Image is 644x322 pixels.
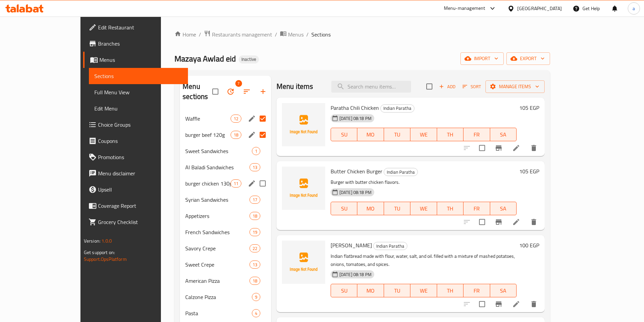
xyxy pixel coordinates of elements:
button: Sort [461,81,483,92]
span: WE [413,204,434,214]
button: TU [384,284,410,297]
span: Menus [99,56,183,64]
span: [DATE] 08:18 PM [337,271,374,278]
a: Menus [280,30,304,39]
input: search [331,81,411,93]
span: TU [387,286,408,296]
button: FR [463,202,490,215]
button: FR [463,284,490,297]
a: Edit Restaurant [83,19,188,35]
li: / [275,30,277,39]
div: items [231,179,241,188]
div: items [252,293,260,301]
div: Inactive [239,55,259,64]
h6: 105 EGP [519,103,539,113]
div: burger chicken 130g [185,179,230,188]
a: Full Menu View [89,84,188,100]
div: Waffle12edit [180,110,271,127]
button: TH [437,284,463,297]
button: Add section [255,83,271,100]
div: items [249,261,260,269]
p: Burger with butter chicken flavors. [331,178,517,187]
span: Coupons [98,137,183,145]
span: Upsell [98,185,183,194]
button: TH [437,202,463,215]
span: Appetizers [185,212,249,220]
div: Indian Paratha [384,168,418,176]
div: Sweet Sandwiches [185,147,252,155]
button: Add [436,81,458,92]
span: Manage items [491,82,539,91]
span: Pasta [185,309,252,317]
button: SU [331,284,357,297]
div: Sweet Crepe13 [180,256,271,273]
span: Restaurants management [212,30,272,39]
span: Coverage Report [98,202,183,210]
button: delete [526,214,542,230]
span: 1.0.0 [101,237,112,245]
span: Branches [98,40,183,48]
span: Sections [311,30,331,39]
div: Al Baladi Sandwiches [185,163,249,171]
a: Choice Groups [83,117,188,133]
div: items [231,115,241,123]
span: Menus [288,30,304,39]
button: WE [410,202,437,215]
button: Branch-specific-item [491,214,507,230]
span: Choice Groups [98,121,183,129]
span: SU [334,286,355,296]
button: Branch-specific-item [491,140,507,156]
div: items [231,131,241,139]
span: 1 [252,148,260,154]
span: 13 [250,164,260,171]
div: Sweet Sandwiches1 [180,143,271,159]
div: Indian Paratha [380,104,414,113]
div: [GEOGRAPHIC_DATA] [517,5,562,12]
div: burger beef 120g18edit [180,127,271,143]
span: SA [493,286,514,296]
span: export [512,54,545,63]
div: Waffle [185,115,230,123]
span: Promotions [98,153,183,161]
button: MO [357,128,384,141]
span: 4 [252,310,260,317]
span: 9 [252,294,260,300]
a: Upsell [83,181,188,198]
span: Bulk update [222,83,239,100]
button: WE [410,128,437,141]
div: items [249,163,260,171]
span: MO [360,204,381,214]
span: 19 [250,229,260,236]
a: Branches [83,35,188,52]
h2: Menu items [277,81,313,92]
a: Promotions [83,149,188,165]
span: Select all sections [208,84,222,99]
span: WE [413,286,434,296]
button: TU [384,128,410,141]
a: Restaurants management [204,30,272,39]
span: Mazaya Awlad eid [174,51,236,66]
span: TU [387,204,408,214]
a: Coverage Report [83,198,188,214]
a: Support.OpsPlatform [84,255,127,264]
div: items [252,147,260,155]
span: TU [387,130,408,140]
div: French Sandwiches19 [180,224,271,240]
span: Sweet Crepe [185,261,249,269]
div: items [249,277,260,285]
div: items [249,196,260,204]
span: Grocery Checklist [98,218,183,226]
div: items [249,212,260,220]
span: TH [440,286,461,296]
span: Add [438,83,456,91]
li: / [306,30,309,39]
span: FR [466,204,487,214]
div: Syrian Sandwiches17 [180,192,271,208]
span: Savory Crepe [185,244,249,252]
span: Inactive [239,56,259,62]
div: items [249,228,260,236]
span: 17 [250,197,260,203]
h6: 100 EGP [519,241,539,250]
span: Syrian Sandwiches [185,196,249,204]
